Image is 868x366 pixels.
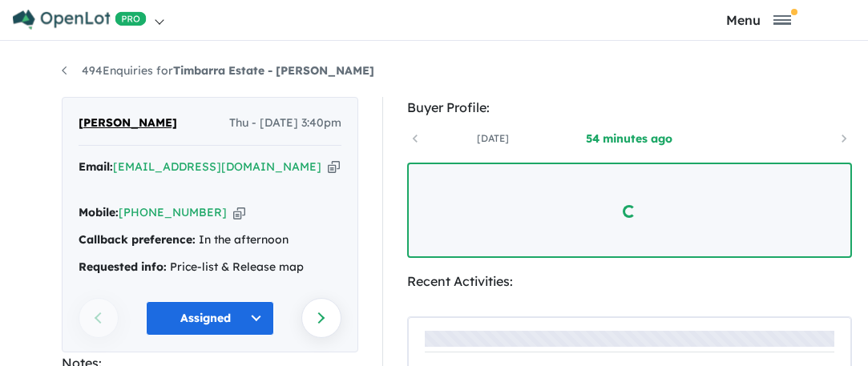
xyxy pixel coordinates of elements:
strong: Mobile: [79,205,119,219]
a: [DATE] [425,131,561,147]
button: Toggle navigation [653,12,864,27]
div: Buyer Profile: [407,97,852,119]
a: 494Enquiries forTimbarra Estate - [PERSON_NAME] [62,63,374,78]
strong: Timbarra Estate - [PERSON_NAME] [173,63,374,78]
div: Recent Activities: [407,271,852,292]
button: Copy [328,159,340,175]
img: Openlot PRO Logo White [13,10,147,30]
nav: breadcrumb [62,62,807,81]
button: Assigned [146,301,274,336]
span: [PERSON_NAME] [79,114,177,133]
div: Price-list & Release map [79,258,341,277]
a: [PHONE_NUMBER] [119,205,227,219]
button: Copy [233,204,245,221]
a: [EMAIL_ADDRESS][DOMAIN_NAME] [113,159,321,174]
span: Thu - [DATE] 3:40pm [229,114,341,133]
strong: Requested info: [79,259,167,274]
div: In the afternoon [79,231,341,250]
a: 54 minutes ago [561,131,697,147]
strong: Email: [79,159,113,174]
strong: Callback preference: [79,232,196,247]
